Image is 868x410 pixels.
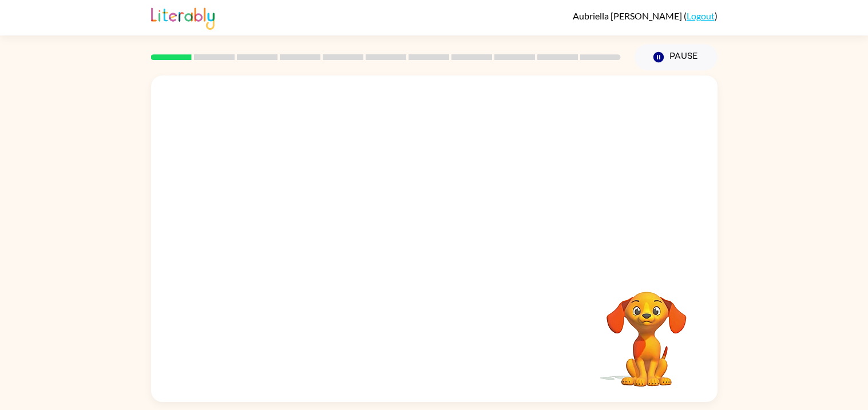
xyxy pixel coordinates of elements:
[589,274,704,388] video: Your browser must support playing .mp4 files to use Literably. Please try using another browser.
[687,10,715,21] a: Logout
[573,10,718,21] div: ( )
[573,10,684,21] span: Aubriella [PERSON_NAME]
[635,44,718,70] button: Pause
[151,5,215,30] img: Literably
